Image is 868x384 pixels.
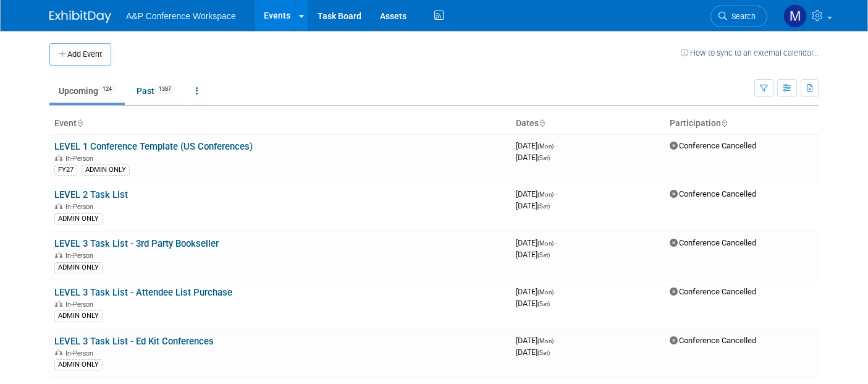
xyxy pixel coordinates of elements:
[710,6,767,27] a: Search
[49,11,111,23] img: ExhibitDay
[126,11,236,21] span: A&P Conference Workspace
[77,118,83,128] a: Sort by Event Name
[537,252,550,258] span: (Sat)
[54,310,103,322] div: ADMIN ONLY
[54,336,214,347] a: LEVEL 3 Task List - Ed Kit Conferences
[55,252,62,258] img: In-Person Event
[54,213,103,224] div: ADMIN ONLY
[516,189,557,198] span: [DATE]
[670,238,756,247] span: Conference Cancelled
[665,113,819,134] th: Participation
[516,153,550,162] span: [DATE]
[65,203,97,211] span: In-Person
[49,43,111,66] button: Add Event
[516,299,550,308] span: [DATE]
[555,141,557,150] span: -
[55,155,62,161] img: In-Person Event
[721,118,727,128] a: Sort by Participation Type
[55,349,62,356] img: In-Person Event
[537,349,550,356] span: (Sat)
[670,141,756,150] span: Conference Cancelled
[54,287,232,298] a: LEVEL 3 Task List - Attendee List Purchase
[537,143,554,150] span: (Mon)
[555,238,557,247] span: -
[516,250,550,259] span: [DATE]
[54,238,219,249] a: LEVEL 3 Task List - 3rd Party Bookseller
[537,301,550,307] span: (Sat)
[537,191,554,198] span: (Mon)
[55,203,62,209] img: In-Person Event
[65,349,97,357] span: In-Person
[54,141,253,152] a: LEVEL 1 Conference Template (US Conferences)
[537,338,554,344] span: (Mon)
[555,336,557,345] span: -
[54,164,77,176] div: FY27
[537,289,554,296] span: (Mon)
[511,113,665,134] th: Dates
[681,48,819,58] a: How to sync to an external calendar...
[516,238,557,247] span: [DATE]
[537,240,554,247] span: (Mon)
[516,201,550,210] span: [DATE]
[516,141,557,150] span: [DATE]
[727,12,756,21] span: Search
[55,301,62,307] img: In-Person Event
[155,85,175,94] span: 1387
[670,336,756,345] span: Conference Cancelled
[65,252,97,260] span: In-Person
[54,189,128,200] a: LEVEL 2 Task List
[516,336,557,345] span: [DATE]
[537,203,550,210] span: (Sat)
[555,287,557,296] span: -
[82,164,130,176] div: ADMIN ONLY
[99,85,116,94] span: 124
[537,155,550,161] span: (Sat)
[54,262,103,273] div: ADMIN ONLY
[539,118,545,128] a: Sort by Start Date
[65,155,97,163] span: In-Person
[783,4,807,28] img: Michelle Kelly
[516,287,557,296] span: [DATE]
[516,348,550,357] span: [DATE]
[555,189,557,198] span: -
[670,287,756,296] span: Conference Cancelled
[49,79,125,103] a: Upcoming124
[54,359,103,370] div: ADMIN ONLY
[127,79,184,103] a: Past1387
[49,113,511,134] th: Event
[65,301,97,309] span: In-Person
[670,189,756,198] span: Conference Cancelled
